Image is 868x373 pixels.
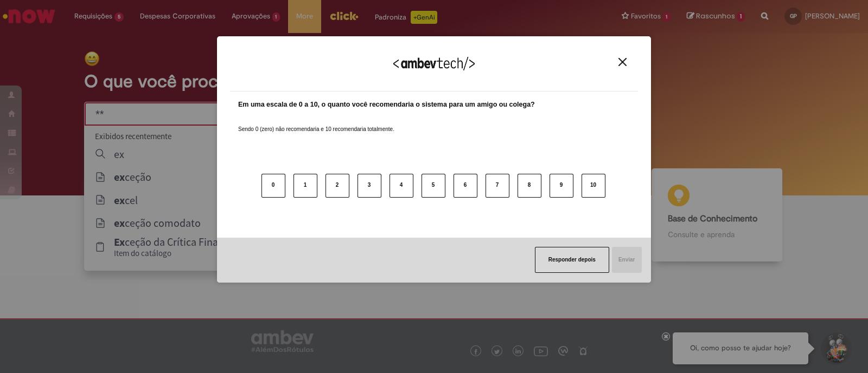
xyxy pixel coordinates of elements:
[550,174,573,198] button: 9
[486,174,509,198] button: 7
[358,174,381,198] button: 3
[615,57,630,67] button: Close
[238,113,394,133] label: Sendo 0 (zero) não recomendaria e 10 recomendaria totalmente.
[261,174,285,198] button: 0
[454,174,477,198] button: 6
[238,100,535,110] label: Em uma escala de 0 a 10, o quanto você recomendaria o sistema para um amigo ou colega?
[390,174,413,198] button: 4
[325,174,349,198] button: 2
[422,174,445,198] button: 5
[618,58,627,66] img: Close
[535,247,609,273] button: Responder depois
[393,57,475,70] img: Logo Ambevtech
[518,174,541,198] button: 8
[293,174,317,198] button: 1
[582,174,605,198] button: 10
